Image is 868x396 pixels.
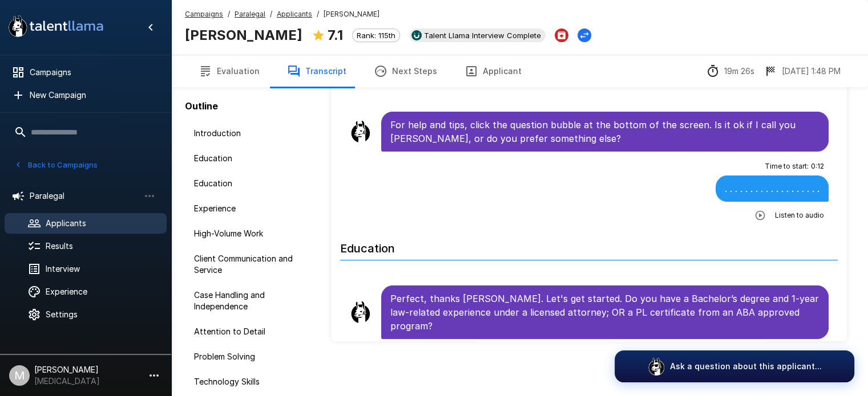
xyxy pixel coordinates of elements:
span: High-Volume Work [194,228,308,239]
button: Applicant [451,55,535,87]
button: Archive Applicant [555,28,568,42]
span: / [270,9,272,20]
span: Experience [194,203,308,214]
div: High-Volume Work [185,223,317,244]
p: For help and tips, click the question bubble at the bottom of the screen. Is it ok if I call you ... [390,118,819,145]
button: Ask a question about this applicant... [615,350,854,382]
img: logo_glasses@2x.png [647,357,665,375]
p: [DATE] 1:48 PM [782,66,841,77]
span: 0 : 12 [811,161,824,172]
button: Next Steps [360,55,451,87]
p: . . . . . . . . . . . . . . . . . . . [725,182,819,195]
b: 7.1 [328,27,343,43]
button: Evaluation [185,55,273,87]
b: [PERSON_NAME] [185,27,302,43]
div: Education [185,148,317,169]
img: ukg_logo.jpeg [411,30,422,40]
span: Talent Llama Interview Complete [419,31,546,40]
div: Introduction [185,123,317,144]
span: [PERSON_NAME] [324,9,380,20]
div: The date and time when the interview was completed [764,64,841,78]
u: Applicants [277,10,312,18]
span: Attention to Detail [194,326,308,337]
p: 19m 26s [724,66,754,77]
span: Time to start : [765,161,809,172]
div: Education [185,173,317,194]
b: Outline [185,100,218,112]
span: Client Communication and Service [194,253,308,276]
span: Case Handling and Independence [194,289,308,312]
span: Education [194,153,308,164]
div: View profile in UKG [409,28,546,42]
span: Listen to audio [775,210,824,221]
u: Campaigns [185,10,223,18]
p: Perfect, thanks [PERSON_NAME]. Let's get started. Do you have a Bachelor’s degree and 1-year law-... [390,292,819,333]
button: Transcript [273,55,360,87]
div: Experience [185,198,317,219]
span: Rank: 115th [353,31,399,40]
div: Attention to Detail [185,321,317,342]
span: Education [194,178,308,189]
img: llama_clean.png [349,301,372,324]
img: llama_clean.png [349,120,372,143]
span: Introduction [194,128,308,139]
p: Ask a question about this applicant... [670,361,822,372]
div: The time between starting and completing the interview [706,64,754,78]
h6: Education [340,230,838,260]
div: Case Handling and Independence [185,285,317,317]
button: Change Stage [578,28,591,42]
span: / [317,9,319,20]
span: / [228,9,230,20]
u: Paralegal [235,10,265,18]
div: Client Communication and Service [185,248,317,280]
